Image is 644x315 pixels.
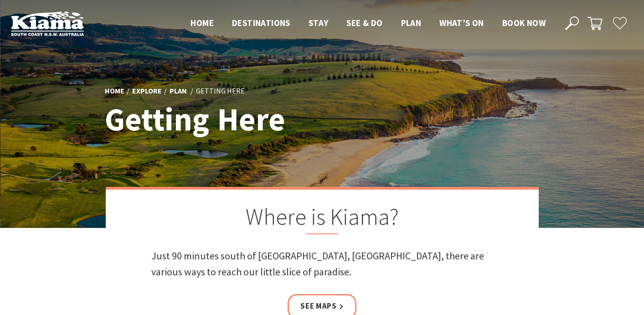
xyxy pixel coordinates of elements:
[181,16,555,31] nav: Main Menu
[105,86,124,96] a: Home
[196,85,245,97] li: Getting Here
[170,86,187,96] a: Plan
[346,17,382,28] span: See & Do
[151,248,493,280] p: Just 90 minutes south of [GEOGRAPHIC_DATA], [GEOGRAPHIC_DATA], there are various ways to reach ou...
[232,17,290,28] span: Destinations
[151,203,493,234] h2: Where is Kiama?
[309,17,329,28] span: Stay
[502,17,546,28] span: Book now
[401,17,422,28] span: Plan
[132,86,162,96] a: Explore
[105,102,362,137] h1: Getting Here
[439,17,484,28] span: What’s On
[191,17,214,28] span: Home
[11,11,84,36] img: Kiama Logo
